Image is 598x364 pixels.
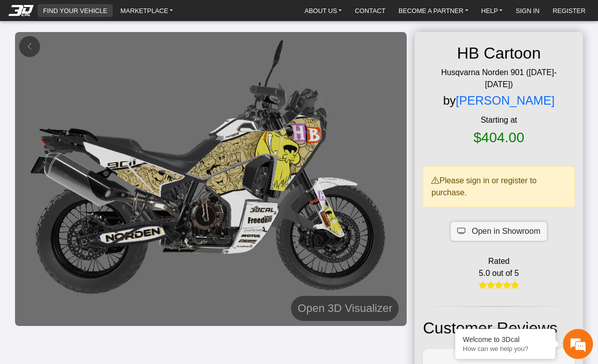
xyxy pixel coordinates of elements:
[423,315,574,341] h2: Customer Reviews
[5,291,67,298] span: Conversation
[129,273,191,304] div: Articles
[423,67,574,91] span: Husqvarna Norden 901 ([DATE]-[DATE])
[291,296,399,321] button: Open 3D Visualizer
[15,32,407,326] img: HB Cartoon
[164,5,188,29] div: Minimize live chat window
[67,273,129,304] div: FAQs
[477,4,507,17] a: HELP
[472,225,540,237] span: Open in Showroom
[58,107,138,202] span: We're online!
[488,255,510,267] span: Rated
[11,52,26,67] div: Navigation go back
[512,4,544,17] a: SIGN IN
[423,114,574,126] span: Starting at
[395,4,472,17] a: BECOME A PARTNER
[301,4,346,17] a: ABOUT US
[351,4,390,17] a: CONTACT
[451,222,547,241] button: Open in Showroom
[479,267,519,279] span: 5.0 out of 5
[463,335,548,343] div: Welcome to 3Dcal
[39,4,111,17] a: FIND YOUR VEHICLE
[456,94,554,107] a: [PERSON_NAME]
[449,40,549,67] h2: HB Cartoon
[67,53,183,66] div: Chat with us now
[548,4,589,17] a: REGISTER
[473,126,524,149] h2: $404.00
[463,345,548,352] p: How can we help you?
[297,299,392,317] h5: Open 3D Visualizer
[423,166,574,207] div: Please sign in or register to purchase.
[443,91,555,111] h4: by
[117,4,177,17] a: MARKETPLACE
[5,238,191,273] textarea: Type your message and hit 'Enter'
